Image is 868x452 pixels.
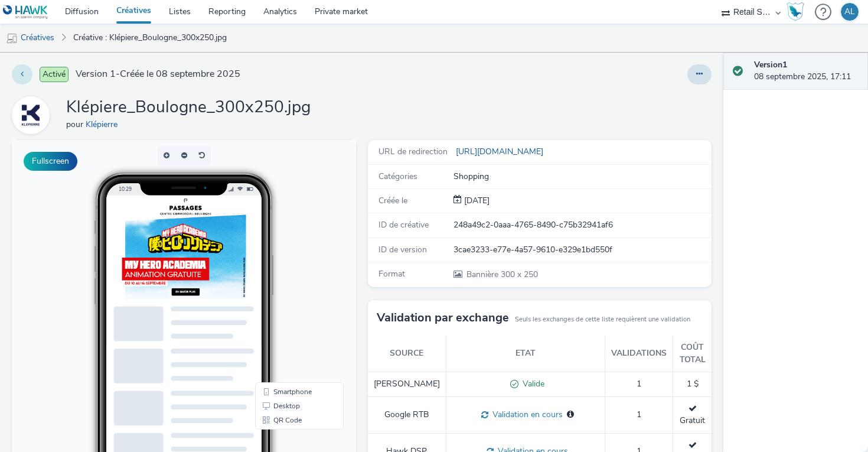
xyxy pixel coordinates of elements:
[3,5,48,19] img: undefined Logo
[262,277,290,284] span: QR Code
[515,315,690,324] small: Seuls les exchanges de cette liste requièrent une validation
[110,56,234,159] img: Advertisement preview
[446,336,605,372] th: Etat
[12,109,54,121] a: Klépierre
[787,2,809,21] a: Hawk Academy
[40,67,68,82] span: Activé
[378,268,405,279] span: Format
[844,3,855,21] div: AL
[76,67,240,81] span: Version 1 - Créée le 08 septembre 2025
[66,96,311,119] h1: Klépiere_Boulogne_300x250.jpg
[518,378,544,389] span: Valide
[246,245,329,259] li: Smartphone
[637,378,641,389] span: 1
[453,244,710,256] div: 3cae3233-e77e-4a57-9610-e329e1bd550f
[637,409,641,420] span: 1
[754,59,859,83] div: 08 septembre 2025, 17:11
[453,146,548,157] a: [URL][DOMAIN_NAME]
[66,119,86,130] span: pour
[6,32,18,44] img: mobile
[466,269,501,280] span: Bannière
[378,244,427,255] span: ID de version
[462,195,490,207] div: Création 08 septembre 2025, 17:11
[378,146,448,157] span: URL de redirection
[262,248,300,255] span: Smartphone
[246,273,329,287] li: QR Code
[368,396,446,433] td: Google RTB
[462,195,490,206] span: [DATE]
[378,219,429,230] span: ID de créative
[378,195,407,206] span: Créée le
[368,372,446,397] td: [PERSON_NAME]
[67,24,233,52] a: Créative : Klépiere_Boulogne_300x250.jpg
[680,403,705,426] span: Gratuit
[787,2,804,21] img: Hawk Academy
[107,45,120,52] span: 10:29
[377,309,509,327] h3: Validation par exchange
[378,171,417,182] span: Catégories
[453,171,710,183] div: Shopping
[673,336,712,372] th: Coût total
[465,269,538,280] span: 300 x 250
[262,262,288,269] span: Desktop
[246,259,329,273] li: Desktop
[687,378,699,389] span: 1 $
[86,119,122,130] a: Klépierre
[368,336,446,372] th: Source
[754,59,787,70] strong: Version 1
[488,409,563,420] span: Validation en cours
[14,95,48,136] img: Klépierre
[453,219,710,231] div: 248a49c2-0aaa-4765-8490-c75b32941af6
[605,336,673,372] th: Validations
[24,152,77,171] button: Fullscreen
